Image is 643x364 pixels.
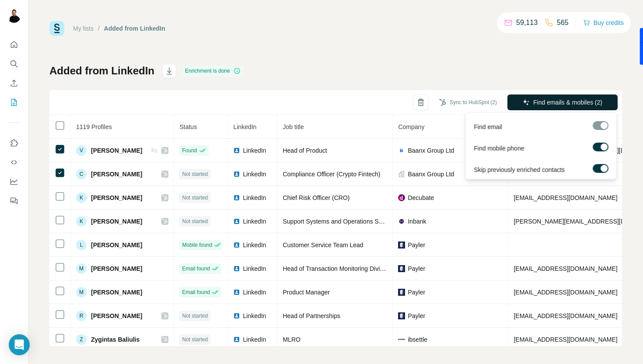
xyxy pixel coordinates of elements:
img: company-logo [398,147,405,154]
span: Decubate [408,193,434,202]
div: Z [76,334,87,345]
span: Find mobile phone [474,144,524,153]
div: K [76,216,87,227]
span: Not started [182,170,208,178]
p: 565 [557,17,569,28]
img: Surfe Logo [49,21,64,36]
span: [PERSON_NAME] [91,146,142,155]
span: LinkedIn [243,217,266,226]
img: LinkedIn logo [233,147,240,154]
button: Use Surfe API [7,154,21,170]
span: Support Systems and Operations Squad Manager [283,218,418,225]
img: LinkedIn logo [233,265,240,272]
span: Job title [283,123,304,130]
div: Enrichment is done [182,66,243,76]
img: company-logo [398,289,405,296]
div: M [76,287,87,297]
span: Mobile found [182,241,212,249]
div: R [76,311,87,321]
div: V [76,145,87,156]
span: Find email [474,122,502,131]
span: LinkedIn [233,123,256,130]
span: Head of Transaction Monitoring Division [283,265,391,272]
img: LinkedIn logo [233,336,240,343]
span: LinkedIn [243,241,266,249]
img: LinkedIn logo [233,241,240,248]
span: LinkedIn [243,193,266,202]
button: Enrich CSV [7,75,21,91]
span: Email found [182,265,210,273]
span: Head of Product [283,147,327,154]
span: LinkedIn [243,335,266,344]
span: Find emails & mobiles (2) [533,98,602,107]
button: Feedback [7,193,21,209]
span: [PERSON_NAME] [91,311,142,320]
div: Added from LinkedIn [104,24,165,33]
p: 59,113 [516,17,538,28]
img: company-logo [398,218,405,225]
img: company-logo [398,194,405,201]
span: Email found [182,288,210,296]
span: [EMAIL_ADDRESS][DOMAIN_NAME] [514,289,617,296]
span: LinkedIn [243,264,266,273]
img: LinkedIn logo [233,171,240,178]
img: company-logo [398,241,405,248]
span: Status [179,123,197,130]
span: Found [182,147,197,154]
img: company-logo [398,312,405,319]
span: [PERSON_NAME] [91,193,142,202]
span: Payler [408,288,425,297]
span: Zygintas Baliulis [91,335,140,344]
span: Not started [182,194,208,202]
span: [EMAIL_ADDRESS][DOMAIN_NAME] [514,194,617,201]
img: LinkedIn logo [233,312,240,319]
img: LinkedIn logo [233,194,240,201]
img: LinkedIn logo [233,218,240,225]
button: Quick start [7,37,21,52]
span: Payler [408,241,425,249]
div: C [76,169,87,179]
span: Payler [408,264,425,273]
span: 1119 Profiles [76,123,112,130]
span: Skip previously enriched contacts [474,165,565,174]
button: My lists [7,94,21,110]
span: Head of Partnerships [283,312,340,319]
span: Product Manager [283,289,329,296]
span: MLRO [283,336,300,343]
img: Avatar [7,9,21,23]
span: Customer Service Team Lead [283,241,363,248]
span: LinkedIn [243,146,266,155]
span: LinkedIn [243,170,266,178]
span: [PERSON_NAME] [91,241,142,249]
img: company-logo [398,265,405,272]
span: Baanx Group Ltd [408,170,454,178]
a: My lists [73,25,94,32]
span: [PERSON_NAME] [91,170,142,178]
h1: Added from LinkedIn [49,64,154,78]
span: [EMAIL_ADDRESS][DOMAIN_NAME] [514,265,617,272]
span: ibsettle [408,335,427,344]
span: Not started [182,336,208,343]
button: Use Surfe on LinkedIn [7,135,21,151]
span: [EMAIL_ADDRESS][DOMAIN_NAME] [514,312,617,319]
span: [PERSON_NAME] [91,264,142,273]
span: Payler [408,311,425,320]
span: Not started [182,217,208,225]
div: M [76,263,87,274]
img: LinkedIn logo [233,289,240,296]
button: Dashboard [7,174,21,189]
button: Sync to HubSpot (2) [433,96,503,109]
span: Chief Risk Officer (CRO) [283,194,349,201]
span: Company [398,123,424,130]
button: Find emails & mobiles (2) [507,94,618,110]
img: company-logo [398,339,405,340]
button: Buy credits [583,17,624,29]
span: Not started [182,312,208,320]
div: L [76,240,87,250]
span: [PERSON_NAME] [91,288,142,297]
span: Inbank [408,217,426,226]
span: [PERSON_NAME] [91,217,142,226]
li: / [98,24,100,33]
span: LinkedIn [243,288,266,297]
div: Open Intercom Messenger [9,334,30,355]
